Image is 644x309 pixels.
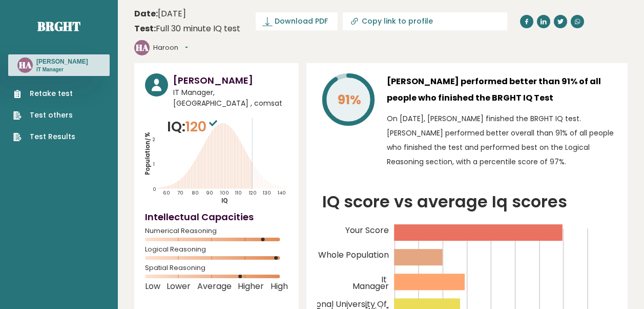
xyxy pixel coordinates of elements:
text: HA [19,59,32,71]
a: Download PDF [256,12,338,30]
tspan: Manager [352,280,389,292]
p: IT Manager [36,66,88,73]
div: Full 30 minute IQ test [134,23,240,35]
tspan: 2 [153,136,155,143]
tspan: 90 [206,189,213,196]
a: Brght [37,18,80,34]
h4: Intellectual Capacities [145,210,288,224]
span: Higher [238,284,264,288]
span: IT Manager, [GEOGRAPHIC_DATA] , comsat [173,87,288,109]
span: Spatial Reasoning [145,266,288,270]
tspan: IQ [221,197,228,205]
time: [DATE] [134,8,186,20]
tspan: 1 [153,161,155,167]
tspan: 70 [177,189,183,196]
span: 120 [185,117,220,136]
tspan: 80 [192,189,199,196]
span: Download PDF [275,16,328,27]
tspan: 60 [163,189,170,196]
tspan: 110 [235,189,242,196]
tspan: Your Score [345,224,389,236]
span: Lower [167,284,191,288]
span: Numerical Reasoning [145,229,288,233]
tspan: 91% [338,91,361,109]
b: Date: [134,8,158,20]
span: High [271,284,288,288]
span: Average [197,284,232,288]
tspan: Whole Population [318,249,389,261]
tspan: 130 [263,189,271,196]
h3: [PERSON_NAME] performed better than 91% of all people who finished the BRGHT IQ Test [387,73,617,106]
tspan: 100 [220,189,229,196]
p: On [DATE], [PERSON_NAME] finished the BRGHT IQ test. [PERSON_NAME] performed better overall than ... [387,111,617,169]
b: Test: [134,23,156,34]
h3: [PERSON_NAME] [36,57,88,66]
span: Low [145,284,160,288]
a: Retake test [13,88,75,99]
a: Test Results [13,131,75,142]
tspan: 140 [278,189,286,196]
a: Test others [13,110,75,121]
p: IQ: [167,117,220,137]
tspan: It [381,274,387,285]
text: HA [136,42,149,53]
h3: [PERSON_NAME] [173,73,288,87]
tspan: 120 [249,189,257,196]
button: Haroon [153,43,188,53]
tspan: Population/% [143,132,152,175]
span: Logical Reasoning [145,247,288,252]
tspan: IQ score vs average Iq scores [322,190,567,213]
tspan: 0 [153,186,156,192]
